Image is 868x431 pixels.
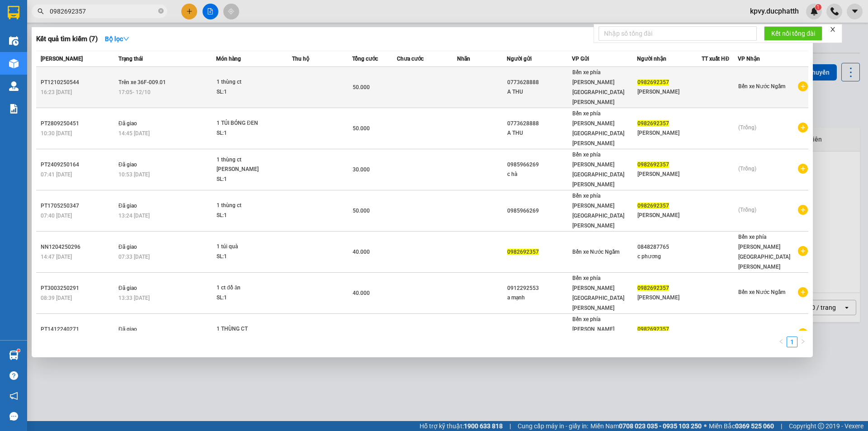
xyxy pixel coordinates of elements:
[8,6,19,19] img: logo-vxr
[764,26,822,41] button: Kết nối tổng đài
[38,8,44,14] span: search
[158,7,164,16] span: close-circle
[798,81,808,91] span: plus-circle
[118,254,150,260] span: 07:33 [DATE]
[41,295,72,301] span: 08:39 [DATE]
[507,330,571,339] div: 0912932412
[572,193,624,229] span: Bến xe phía [PERSON_NAME][GEOGRAPHIC_DATA][PERSON_NAME]
[702,56,729,62] span: TT xuất HĐ
[118,171,150,178] span: 10:53 [DATE]
[217,128,284,138] div: SL: 1
[738,289,785,295] span: Bến xe Nước Ngầm
[397,56,424,62] span: Chưa cước
[798,328,808,338] span: plus-circle
[41,56,83,62] span: [PERSON_NAME]
[572,56,589,62] span: VP Gửi
[158,8,164,14] span: close-circle
[9,36,19,46] img: warehouse-icon
[798,123,808,133] span: plus-circle
[797,336,808,347] li: Next Page
[217,283,284,293] div: 1 ct đồ ăn
[798,287,808,297] span: plus-circle
[787,336,797,347] li: 1
[353,125,370,132] span: 50.000
[9,350,19,360] img: warehouse-icon
[798,205,808,215] span: plus-circle
[637,128,702,138] div: [PERSON_NAME]
[41,242,116,252] div: NN1204250296
[9,392,18,400] span: notification
[738,234,790,270] span: Bến xe phía [PERSON_NAME][GEOGRAPHIC_DATA][PERSON_NAME]
[105,35,129,43] strong: Bộ lọc
[118,130,150,137] span: 14:45 [DATE]
[217,211,284,221] div: SL: 1
[217,87,284,97] div: SL: 1
[637,293,702,303] div: [PERSON_NAME]
[41,213,72,219] span: 07:40 [DATE]
[353,166,370,173] span: 30.000
[41,78,116,87] div: PT1210250544
[798,164,808,174] span: plus-circle
[572,249,619,255] span: Bến xe Nước Ngầm
[738,207,756,213] span: (Trống)
[738,56,760,62] span: VP Nhận
[637,211,702,220] div: [PERSON_NAME]
[507,160,571,170] div: 0985966269
[507,78,571,87] div: 0773628888
[738,124,756,131] span: (Trống)
[217,252,284,262] div: SL: 1
[507,170,571,179] div: c hà
[800,339,806,344] span: right
[118,56,143,62] span: Trạng thái
[50,6,156,16] input: Tìm tên, số ĐT hoặc mã đơn
[572,275,624,311] span: Bến xe phía [PERSON_NAME][GEOGRAPHIC_DATA][PERSON_NAME]
[572,110,624,147] span: Bến xe phía [PERSON_NAME][GEOGRAPHIC_DATA][PERSON_NAME]
[41,119,116,128] div: PT2809250451
[572,152,624,188] span: Bến xe phía [PERSON_NAME][GEOGRAPHIC_DATA][PERSON_NAME]
[98,32,137,46] button: Bộ lọcdown
[41,130,72,137] span: 10:30 [DATE]
[118,213,150,219] span: 13:24 [DATE]
[738,83,785,90] span: Bến xe Nước Ngầm
[41,284,116,293] div: PT3003250291
[637,252,702,261] div: c phương
[637,87,702,97] div: [PERSON_NAME]
[637,161,669,168] span: 0982692357
[9,81,19,91] img: warehouse-icon
[507,293,571,303] div: a mạnh
[217,175,284,185] div: SL: 1
[118,326,137,332] span: Đã giao
[41,325,116,334] div: PT1412240271
[217,242,284,252] div: 1 túi quà
[217,77,284,87] div: 1 thùng ct
[118,203,137,209] span: Đã giao
[41,254,72,260] span: 14:47 [DATE]
[507,284,571,293] div: 0912292553
[507,56,532,62] span: Người gửi
[217,201,284,211] div: 1 thùng ct
[637,242,702,252] div: 0848287765
[118,285,137,291] span: Đã giao
[217,324,284,334] div: 1 THÙNG CT
[353,290,370,296] span: 40.000
[572,69,624,105] span: Bến xe phía [PERSON_NAME][GEOGRAPHIC_DATA][PERSON_NAME]
[9,104,19,114] img: solution-icon
[637,79,669,85] span: 0982692357
[118,89,151,95] span: 17:05 - 12/10
[118,244,137,250] span: Đã giao
[457,56,470,62] span: Nhãn
[572,316,624,352] span: Bến xe phía [PERSON_NAME][GEOGRAPHIC_DATA][PERSON_NAME]
[36,34,98,44] h3: Kết quả tìm kiếm ( 7 )
[637,56,666,62] span: Người nhận
[9,412,18,421] span: message
[637,203,669,209] span: 0982692357
[118,295,150,301] span: 13:33 [DATE]
[637,285,669,291] span: 0982692357
[797,336,808,347] button: right
[787,337,797,347] a: 1
[507,206,571,216] div: 0985966269
[776,336,787,347] button: left
[118,161,137,168] span: Đã giao
[41,171,72,178] span: 07:41 [DATE]
[353,249,370,255] span: 40.000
